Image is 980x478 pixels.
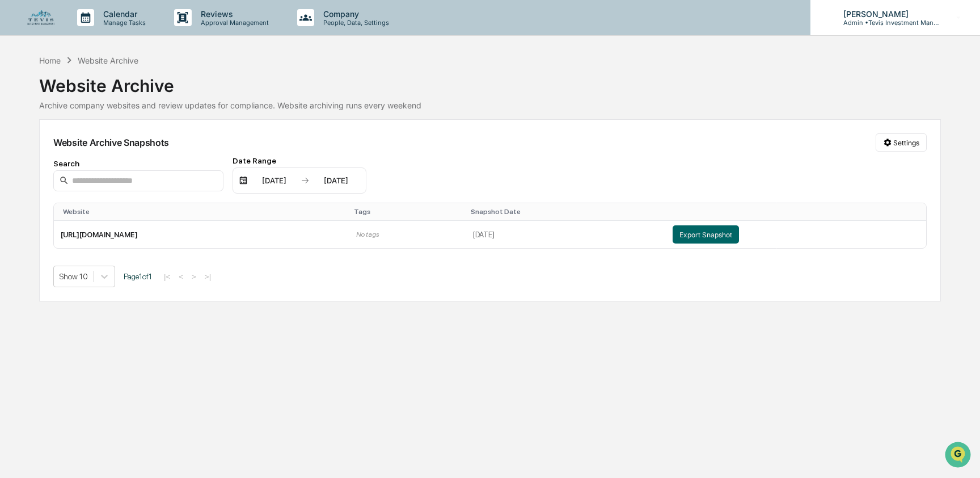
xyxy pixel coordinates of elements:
div: Archive company websites and review updates for compliance. Website archiving runs every weekend [39,100,941,110]
td: [DATE] [466,221,666,248]
p: Company [314,9,395,19]
p: [PERSON_NAME] [834,9,940,19]
button: Start new chat [193,90,206,104]
span: Page 1 of 1 [124,272,152,281]
div: Website Archive Snapshots [53,137,169,148]
span: Attestations [94,143,141,154]
img: arrow right [301,176,310,185]
iframe: Open customer support [944,441,974,471]
img: 1746055101610-c473b297-6a78-478c-a979-82029cc54cd1 [11,87,32,107]
div: [DATE] [312,176,360,185]
div: Date Range [233,156,366,165]
button: > [188,271,200,281]
p: Admin • Tevis Investment Management [834,19,940,27]
p: Calendar [94,9,151,19]
div: We're available if you need us! [39,98,143,107]
div: 🖐️ [11,144,20,153]
p: Approval Management [192,19,274,27]
td: [URL][DOMAIN_NAME] [54,221,349,248]
p: Reviews [192,9,274,19]
a: Powered byPylon [80,192,137,201]
span: Data Lookup [23,165,71,176]
div: 🔎 [11,166,20,175]
button: >| [201,271,214,281]
div: Toggle SortBy [354,208,462,216]
div: Toggle SortBy [63,208,345,216]
button: Settings [876,133,927,152]
p: People, Data, Settings [314,19,395,27]
span: Preclearance [23,143,73,154]
img: calendar [239,176,248,185]
a: 🖐️Preclearance [7,139,78,159]
div: Toggle SortBy [675,208,922,216]
p: How can we help? [11,24,206,42]
div: Start new chat [39,87,186,98]
button: Export Snapshot [673,225,739,244]
button: |< [160,271,174,281]
div: Toggle SortBy [471,208,661,216]
div: [DATE] [250,176,298,185]
span: No tags [356,230,378,238]
div: Home [39,56,61,65]
button: < [175,271,187,281]
div: Website Archive [39,66,941,96]
div: Search [53,159,223,168]
p: Manage Tasks [94,19,151,27]
div: Website Archive [78,56,138,65]
a: 🔎Data Lookup [7,160,76,181]
div: 🗄️ [82,144,91,153]
a: 🗄️Attestations [78,139,145,159]
img: logo [27,10,54,26]
span: Pylon [113,192,137,201]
